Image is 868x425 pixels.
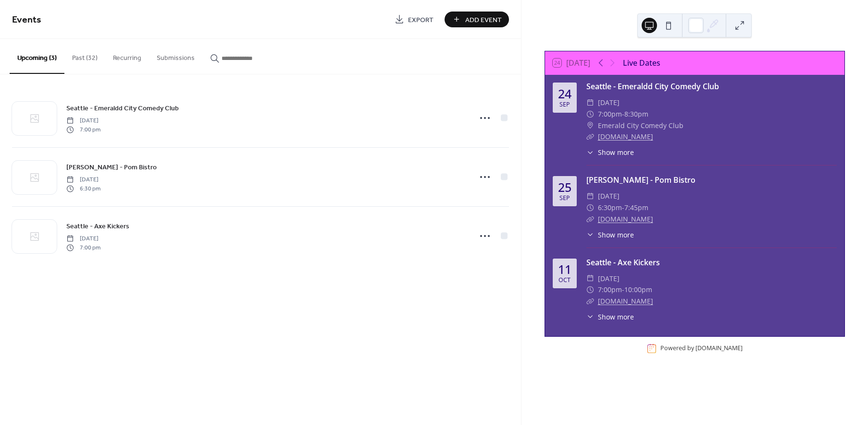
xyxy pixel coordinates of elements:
[660,344,743,353] div: Powered by
[586,131,594,142] div: ​
[586,97,594,108] div: ​
[66,117,100,125] span: [DATE]
[559,195,570,201] div: Sep
[64,39,105,73] button: Past (32)
[586,147,594,157] div: ​
[598,108,622,120] span: 7:00pm
[66,162,157,173] a: [PERSON_NAME] - Pom Bistro
[586,230,634,240] button: ​Show more
[558,88,571,100] div: 24
[623,57,660,69] div: Live Dates
[598,190,620,202] span: [DATE]
[387,12,441,27] a: Export
[149,39,202,73] button: Submissions
[586,108,594,120] div: ​
[586,295,594,307] div: ​
[559,102,570,108] div: Sep
[586,190,594,202] div: ​
[598,120,683,131] span: Emerald City Comedy Club
[622,202,624,213] span: -
[558,277,570,283] div: Oct
[66,104,179,114] span: Seattle - Emeraldd City Comedy Club
[598,312,634,322] span: Show more
[66,103,179,114] a: Seattle - Emeraldd City Comedy Club
[445,12,509,27] button: Add Event
[622,284,624,295] span: -
[586,257,660,268] a: Seattle - Axe Kickers
[598,230,634,240] span: Show more
[598,147,634,157] span: Show more
[586,312,594,322] div: ​
[598,132,653,141] a: [DOMAIN_NAME]
[586,202,594,213] div: ​
[105,39,149,73] button: Recurring
[598,284,622,295] span: 7:00pm
[586,81,719,92] a: Seattle - Emeraldd City Comedy Club
[586,147,634,157] button: ​Show more
[624,108,648,120] span: 8:30pm
[695,344,743,353] a: [DOMAIN_NAME]
[66,222,129,232] span: Seattle - Axe Kickers
[598,97,620,108] span: [DATE]
[12,11,41,29] span: Events
[586,312,634,322] button: ​Show more
[598,296,653,306] a: [DOMAIN_NAME]
[558,263,571,275] div: 11
[624,202,648,213] span: 7:45pm
[586,120,594,131] div: ​
[408,15,434,25] span: Export
[586,284,594,295] div: ​
[624,284,652,295] span: 10:00pm
[598,214,653,224] a: [DOMAIN_NAME]
[66,176,100,184] span: [DATE]
[66,163,157,173] span: [PERSON_NAME] - Pom Bistro
[598,273,620,284] span: [DATE]
[586,213,594,225] div: ​
[465,15,502,25] span: Add Event
[586,230,594,240] div: ​
[66,221,129,232] a: Seattle - Axe Kickers
[586,273,594,284] div: ​
[10,39,64,74] button: Upcoming (3)
[66,125,100,134] span: 7:00 pm
[586,175,695,185] a: [PERSON_NAME] - Pom Bistro
[558,181,571,193] div: 25
[598,202,622,213] span: 6:30pm
[66,235,100,243] span: [DATE]
[622,108,624,120] span: -
[66,243,100,252] span: 7:00 pm
[66,184,100,193] span: 6:30 pm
